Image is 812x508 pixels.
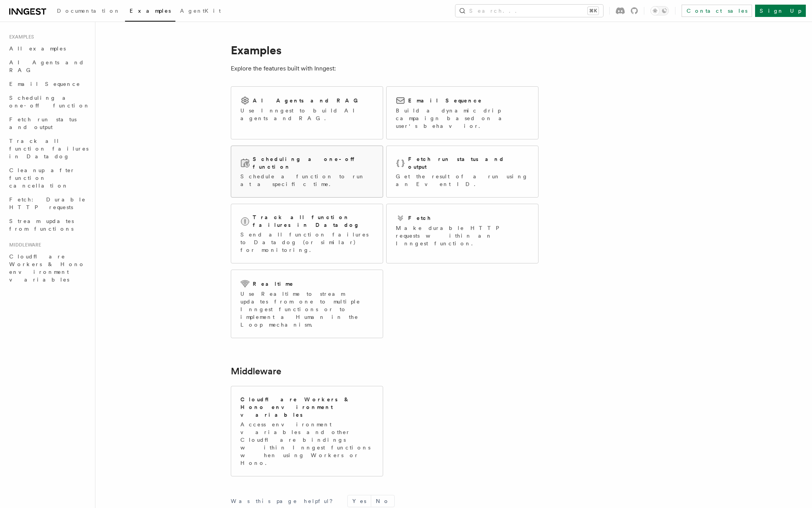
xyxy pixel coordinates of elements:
[231,146,383,198] a: Scheduling a one-off functionSchedule a function to run at a specific time.
[180,8,221,14] span: AgentKit
[9,45,66,52] span: All examples
[231,366,281,377] a: Middleware
[240,290,373,329] p: Use Realtime to stream updates from one to multiple Inngest functions or to implement a Human in ...
[130,8,171,14] span: Examples
[6,214,90,236] a: Stream updates from functions
[231,270,383,338] a: RealtimeUse Realtime to stream updates from one to multiple Inngest functions or to implement a H...
[240,231,373,254] p: Send all function failures to Datadog (or similar) for monitoring.
[408,97,482,104] h2: Email Sequence
[6,163,90,193] a: Cleanup after function cancellation
[9,218,74,232] span: Stream updates from functions
[6,55,90,77] a: AI Agents and RAG
[9,253,85,283] span: Cloudflare Workers & Hono environment variables
[240,421,373,467] p: Access environment variables and other Cloudflare bindings within Inngest functions when using Wo...
[253,280,294,288] h2: Realtime
[396,107,529,130] p: Build a dynamic drip campaign based on a user's behavior.
[408,155,529,171] h2: Fetch run status and output
[9,59,84,73] span: AI Agents and RAG
[408,214,432,222] h2: Fetch
[9,116,77,130] span: Fetch run status and output
[348,495,371,507] button: Yes
[253,155,373,171] h2: Scheduling a one-off function
[231,204,383,263] a: Track all function failures in DatadogSend all function failures to Datadog (or similar) for moni...
[231,43,539,57] h1: Examples
[455,5,603,17] button: Search...⌘K
[371,495,394,507] button: No
[6,193,90,214] a: Fetch: Durable HTTP requests
[6,134,90,163] a: Track all function failures in Datadog
[240,107,373,122] p: Use Inngest to build AI agents and RAG.
[386,146,539,198] a: Fetch run status and outputGet the result of a run using an Event ID.
[6,42,90,55] a: All examples
[240,396,373,419] h2: Cloudflare Workers & Hono environment variables
[231,86,383,139] a: AI Agents and RAGUse Inngest to build AI agents and RAG.
[650,6,669,15] button: Toggle dark mode
[6,77,90,91] a: Email Sequence
[231,497,338,505] p: Was this page helpful?
[175,2,225,21] a: AgentKit
[9,138,88,159] span: Track all function failures in Datadog
[386,204,539,263] a: FetchMake durable HTTP requests within an Inngest function.
[6,242,41,248] span: Middleware
[386,86,539,139] a: Email SequenceBuild a dynamic drip campaign based on a user's behavior.
[9,81,80,87] span: Email Sequence
[588,7,599,15] kbd: ⌘K
[396,173,529,188] p: Get the result of a run using an Event ID.
[231,386,383,476] a: Cloudflare Workers & Hono environment variablesAccess environment variables and other Cloudflare ...
[253,213,373,229] h2: Track all function failures in Datadog
[6,112,90,134] a: Fetch run status and output
[682,5,752,17] a: Contact sales
[57,8,120,14] span: Documentation
[9,196,86,210] span: Fetch: Durable HTTP requests
[9,95,90,109] span: Scheduling a one-off function
[6,34,34,40] span: Examples
[755,5,806,17] a: Sign Up
[52,2,125,21] a: Documentation
[125,2,175,22] a: Examples
[6,250,90,287] a: Cloudflare Workers & Hono environment variables
[6,91,90,112] a: Scheduling a one-off function
[240,173,373,188] p: Schedule a function to run at a specific time.
[396,224,529,247] p: Make durable HTTP requests within an Inngest function.
[9,167,75,189] span: Cleanup after function cancellation
[253,97,362,104] h2: AI Agents and RAG
[231,63,539,74] p: Explore the features built with Inngest:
